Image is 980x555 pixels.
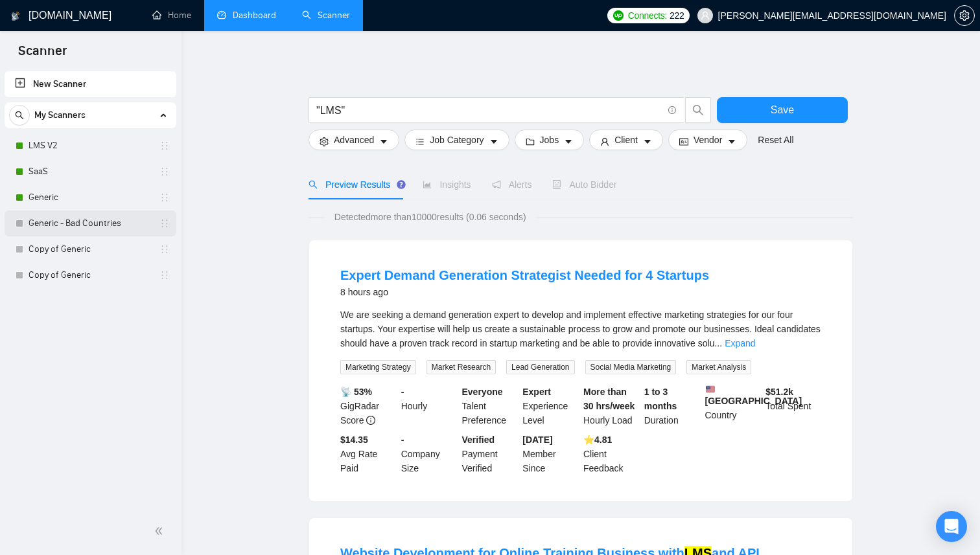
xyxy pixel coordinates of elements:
[581,433,642,475] div: Client Feedback
[404,130,509,150] button: barsJob Categorycaret-down
[29,262,152,288] a: Copy of Generic
[686,360,751,374] span: Market Analysis
[320,137,329,146] span: setting
[705,385,802,406] b: [GEOGRAPHIC_DATA]
[10,111,29,120] span: search
[701,11,710,20] span: user
[564,137,573,146] span: caret-down
[309,180,318,189] span: search
[401,387,404,397] b: -
[340,308,821,350] div: We are seeking a demand generation expert to develop and implement effective marketing strategies...
[462,387,503,397] b: Everyone
[492,180,501,189] span: notification
[5,102,176,288] li: My Scanners
[5,71,176,97] li: New Scanner
[763,385,824,427] div: Total Spent
[670,8,684,23] span: 222
[585,360,677,374] span: Social Media Marketing
[340,435,368,445] b: $14.35
[771,102,794,118] span: Save
[159,218,170,229] span: holder
[340,387,372,397] b: 📡 53%
[159,270,170,280] span: holder
[460,385,520,427] div: Talent Preference
[515,130,585,150] button: folderJobscaret-down
[552,179,616,190] span: Auto Bidder
[29,159,152,185] a: SaaS
[642,385,703,427] div: Duration
[614,133,638,147] span: Client
[644,387,677,411] b: 1 to 3 months
[159,244,170,255] span: holder
[399,433,460,475] div: Company Size
[460,433,520,475] div: Payment Verified
[583,387,635,411] b: More than 30 hrs/week
[506,360,574,374] span: Lead Generation
[717,97,848,123] button: Save
[159,192,170,203] span: holder
[462,435,495,445] b: Verified
[694,133,722,147] span: Vendor
[522,435,552,445] b: [DATE]
[668,130,747,150] button: idcardVendorcaret-down
[338,385,399,427] div: GigRadar Score
[954,5,975,26] button: setting
[686,104,710,116] span: search
[34,102,86,128] span: My Scanners
[340,268,709,282] a: Expert Demand Generation Strategist Needed for 4 Startups
[154,525,167,538] span: double-left
[340,284,709,300] div: 8 hours ago
[725,338,755,348] a: Expand
[613,10,624,21] img: upwork-logo.png
[936,511,967,542] div: Open Intercom Messenger
[316,102,662,119] input: Search Freelance Jobs...
[395,179,407,190] div: Tooltip anchor
[29,185,152,210] a: Generic
[520,385,581,427] div: Experience Level
[581,385,642,427] div: Hourly Load
[426,360,496,374] span: Market Research
[159,166,170,177] span: holder
[309,130,399,150] button: settingAdvancedcaret-down
[955,10,974,21] span: setting
[668,106,677,115] span: info-circle
[399,385,460,427] div: Hourly
[340,360,416,374] span: Marketing Strategy
[338,433,399,475] div: Avg Rate Paid
[9,105,30,126] button: search
[217,10,276,21] a: dashboardDashboard
[309,179,402,190] span: Preview Results
[522,387,551,397] b: Expert
[526,137,535,146] span: folder
[954,10,975,21] a: setting
[552,180,561,189] span: robot
[325,210,535,224] span: Detected more than 10000 results (0.06 seconds)
[152,10,191,21] a: homeHome
[430,133,484,147] span: Job Category
[29,210,152,236] a: Generic - Bad Countries
[600,137,609,146] span: user
[765,387,793,397] b: $ 51.2k
[520,433,581,475] div: Member Since
[489,137,498,146] span: caret-down
[29,133,152,159] a: LMS V2
[159,141,170,151] span: holder
[492,179,532,190] span: Alerts
[302,10,350,21] a: searchScanner
[15,71,166,97] a: New Scanner
[679,137,688,146] span: idcard
[540,133,559,147] span: Jobs
[423,180,432,189] span: area-chart
[589,130,663,150] button: userClientcaret-down
[423,179,471,190] span: Insights
[11,6,20,27] img: logo
[8,41,77,69] span: Scanner
[758,133,793,147] a: Reset All
[366,416,375,425] span: info-circle
[703,385,764,427] div: Country
[727,137,736,146] span: caret-down
[628,8,667,23] span: Connects:
[583,435,612,445] b: ⭐️ 4.81
[714,338,722,348] span: ...
[415,137,425,146] span: bars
